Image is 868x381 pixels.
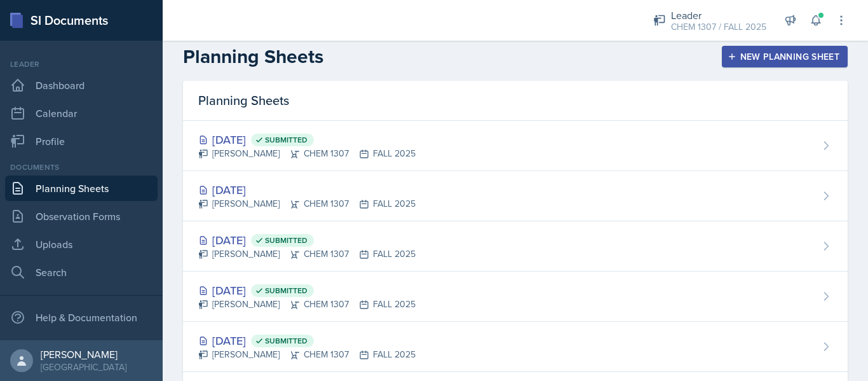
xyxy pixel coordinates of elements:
a: [DATE] Submitted [PERSON_NAME]CHEM 1307FALL 2025 [183,272,848,322]
div: CHEM 1307 / FALL 2025 [671,20,766,34]
div: Help & Documentation [5,305,158,330]
div: [PERSON_NAME] CHEM 1307 FALL 2025 [198,298,416,311]
div: Documents [5,162,158,173]
div: [PERSON_NAME] CHEM 1307 FALL 2025 [198,247,416,261]
button: New Planning Sheet [722,46,848,67]
a: Search [5,260,158,285]
div: [GEOGRAPHIC_DATA] [41,361,126,373]
div: Leader [5,59,158,70]
span: Submitted [265,286,308,296]
div: [PERSON_NAME] CHEM 1307 FALL 2025 [198,197,416,211]
span: Submitted [265,336,308,346]
a: Planning Sheets [5,176,158,201]
a: [DATE] Submitted [PERSON_NAME]CHEM 1307FALL 2025 [183,221,848,272]
a: [DATE] [PERSON_NAME]CHEM 1307FALL 2025 [183,171,848,221]
div: [PERSON_NAME] CHEM 1307 FALL 2025 [198,348,416,361]
div: [DATE] [198,332,416,349]
h2: Planning Sheets [183,45,323,68]
div: Leader [671,8,766,23]
a: Uploads [5,232,158,257]
div: [PERSON_NAME] CHEM 1307 FALL 2025 [198,147,416,160]
a: Profile [5,128,158,154]
div: [DATE] [198,131,416,148]
a: Calendar [5,100,158,126]
a: [DATE] Submitted [PERSON_NAME]CHEM 1307FALL 2025 [183,322,848,372]
a: [DATE] Submitted [PERSON_NAME]CHEM 1307FALL 2025 [183,121,848,171]
a: Dashboard [5,73,158,98]
div: [DATE] [198,282,416,299]
div: [DATE] [198,232,416,249]
span: Submitted [265,135,308,145]
div: [DATE] [198,181,416,198]
div: [PERSON_NAME] [41,348,126,361]
span: Submitted [265,235,308,246]
div: Planning Sheets [183,81,848,121]
a: Observation Forms [5,204,158,229]
div: New Planning Sheet [730,52,839,62]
